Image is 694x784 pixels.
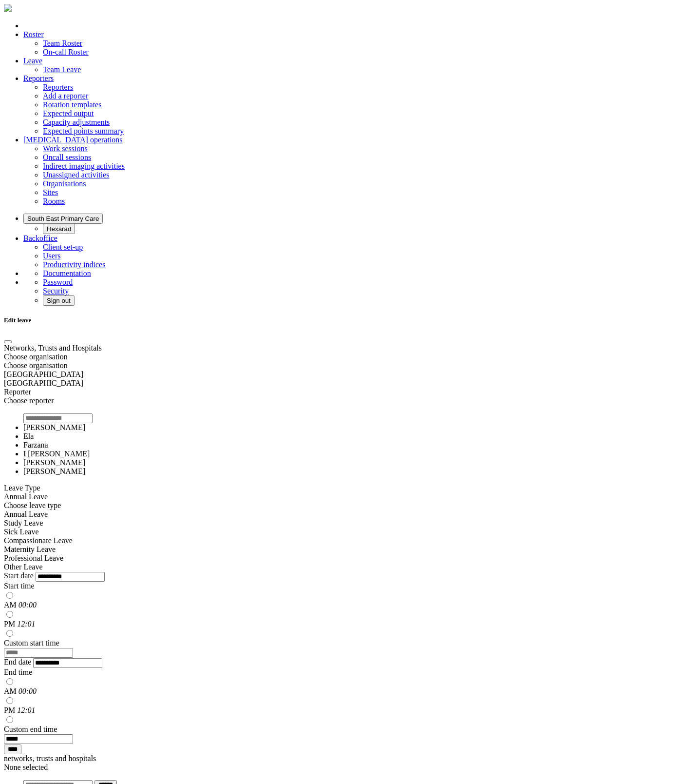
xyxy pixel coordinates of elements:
[4,388,31,396] label: Reporter
[19,601,37,609] em: 00:00
[43,65,81,74] a: Team Leave
[43,162,125,170] a: Indirect imaging activities
[4,528,683,536] div: Sick Leave
[4,379,683,388] div: [GEOGRAPHIC_DATA]
[4,763,683,772] div: None selected
[43,171,109,179] a: Unassigned activities
[4,706,15,714] label: PM
[4,687,17,695] label: AM
[43,100,101,109] a: Rotation templates
[43,144,88,153] a: Work sessions
[23,432,683,441] li: Ela
[4,658,31,666] label: End date
[4,725,57,733] label: Custom end time
[43,48,89,56] a: On-call Roster
[43,252,60,260] a: Users
[23,30,44,39] a: Roster
[4,484,40,492] label: Leave Type
[4,519,683,528] div: Study Leave
[43,243,83,251] a: Client set-up
[4,536,683,545] div: Compassionate Leave
[4,370,683,379] div: [GEOGRAPHIC_DATA]
[4,601,17,609] label: AM
[4,545,683,554] div: Maternity Leave
[43,179,86,188] a: Organisations
[4,396,54,405] span: Choose reporter
[43,197,65,205] a: Rooms
[43,269,91,277] a: Documentation
[17,706,35,714] em: 12:01
[23,441,683,450] li: Farzana
[43,127,124,135] a: Expected points summary
[4,639,59,647] label: Custom start time
[23,423,683,432] li: [PERSON_NAME]
[23,214,103,224] button: South East Primary Care
[43,278,73,286] a: Password
[23,467,683,476] li: [PERSON_NAME]
[43,260,105,269] a: Productivity indices
[43,109,94,118] a: Expected output
[19,687,37,695] em: 00:00
[4,344,102,352] label: Networks, Trusts and Hospitals
[23,458,683,467] li: [PERSON_NAME]
[23,234,57,242] a: Backoffice
[43,83,73,91] a: Reporters
[17,620,35,628] em: 12:01
[43,188,58,196] a: Sites
[43,39,82,47] a: Team Roster
[23,57,42,65] a: Leave
[4,754,96,763] label: networks, trusts and hospitals
[4,571,34,580] label: Start date
[43,118,110,126] a: Capacity adjustments
[4,510,683,519] div: Annual Leave
[4,582,35,590] label: Start time
[4,340,12,343] button: Close
[4,492,683,501] div: Annual Leave
[4,353,683,361] div: Choose organisation
[4,620,15,628] label: PM
[4,554,683,563] div: Professional Leave
[43,287,69,295] a: Security
[4,316,683,324] h5: Edit leave
[23,450,683,458] li: I [PERSON_NAME]
[23,136,123,144] a: [MEDICAL_DATA] operations
[4,668,32,676] label: End time
[4,4,12,12] img: brand-opti-rad-logos-blue-and-white-d2f68631ba2948856bd03f2d395fb146ddc8fb01b4b6e9315ea85fa773367...
[23,224,683,234] ul: South East Primary Care
[23,74,54,82] a: Reporters
[43,153,91,161] a: Oncall sessions
[4,501,683,510] div: Choose leave type
[43,92,88,100] a: Add a reporter
[43,295,75,306] button: Sign out
[4,563,683,571] div: Other Leave
[4,361,683,370] div: Choose organisation
[43,224,75,234] button: Hexarad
